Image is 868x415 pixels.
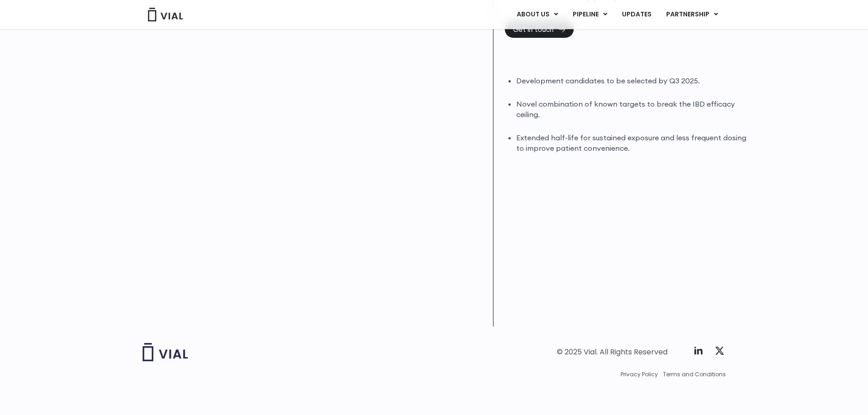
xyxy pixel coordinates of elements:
a: UPDATES [615,7,658,22]
a: ABOUT USMenu Toggle [509,7,565,22]
a: Get in touch [505,21,574,38]
img: Vial Logo [147,8,184,21]
a: Terms and Conditions [663,370,726,379]
a: PIPELINEMenu Toggle [565,7,614,22]
img: Vial logo wih "Vial" spelled out [143,343,188,361]
span: Get in touch [513,26,554,33]
a: PARTNERSHIPMenu Toggle [659,7,725,22]
div: © 2025 Vial. All Rights Reserved [557,347,668,357]
li: Development candidates to be selected by Q3 2025. [516,76,748,86]
li: Extended half-life for sustained exposure and less frequent dosing to improve patient convenience. [516,133,748,154]
a: Privacy Policy [621,370,658,379]
li: Novel combination of known targets to break the IBD efficacy ceiling. [516,99,748,120]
